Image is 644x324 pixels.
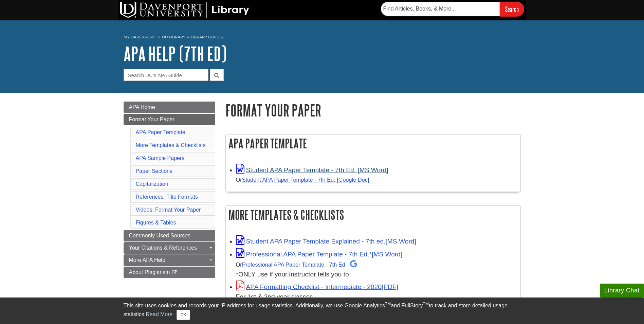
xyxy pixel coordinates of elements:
[129,104,155,110] span: APA Home
[124,33,521,43] nav: breadcrumb
[226,206,520,224] h2: More Templates & Checklists
[423,302,429,306] sup: TM
[162,35,185,39] a: DU Library
[124,302,521,320] div: This site uses cookies and records your IP address for usage statistics. Additionally, we use Goo...
[124,43,226,64] a: APA Help (7th Ed)
[146,311,172,317] a: Read More
[225,102,521,119] h1: Format Your Paper
[124,267,215,278] a: About Plagiarism
[129,116,174,122] span: Format Your Paper
[236,166,388,174] a: Link opens in new window
[136,142,206,148] a: More Templates & Checklists
[242,262,357,268] a: Professional APA Paper Template - 7th Ed.
[124,254,215,266] a: More APA Help
[381,2,524,16] form: Searches DU Library's articles, books, and more
[136,207,201,213] a: Videos: Format Your Paper
[124,34,155,40] a: My Davenport
[124,69,208,81] input: Search DU's APA Guide
[136,129,185,135] a: APA Paper Template
[236,259,517,280] div: *ONLY use if your instructor tells you to
[124,102,215,278] div: Guide Page Menu
[124,230,215,241] a: Commonly Used Sources
[136,181,168,187] a: Capitalization
[236,177,369,183] small: Or
[236,292,517,302] div: For 1st & 2nd year classes
[129,257,165,263] span: More APA Help
[385,302,391,306] sup: TM
[136,155,185,161] a: APA Sample Papers
[381,2,500,16] input: Find Articles, Books, & More...
[600,284,644,298] button: Library Chat
[242,177,369,183] a: Student APA Paper Template - 7th Ed. [Google Doc]
[177,310,190,320] button: Close
[124,242,215,254] a: Your Citations & References
[191,35,223,39] a: Library Guides
[236,238,416,245] a: Link opens in new window
[124,102,215,113] a: APA Home
[236,251,403,258] a: Link opens in new window
[136,220,176,226] a: Figures & Tables
[136,194,198,200] a: References: Title Formats
[129,233,190,238] span: Commonly Used Sources
[129,245,197,251] span: Your Citations & References
[124,114,215,125] a: Format Your Paper
[120,2,249,18] img: DU Library
[236,283,399,290] a: Link opens in new window
[171,270,177,275] i: This link opens in a new window
[236,262,357,268] small: Or
[136,168,173,174] a: Paper Sections
[500,2,524,16] input: Search
[129,269,170,275] span: About Plagiarism
[226,134,520,152] h2: APA Paper Template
